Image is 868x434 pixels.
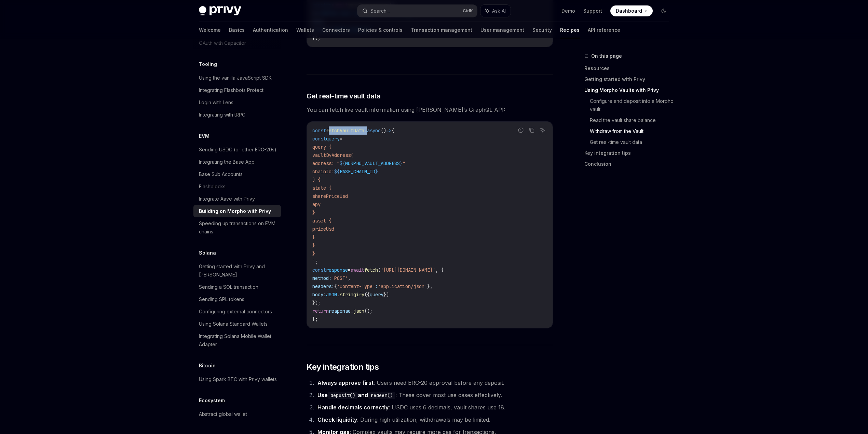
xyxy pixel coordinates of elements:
[199,295,244,303] div: Sending SPL tokens
[584,63,675,74] a: Resources
[616,8,642,14] span: Dashboard
[315,390,553,400] li: : These cover most use cases effectively.
[364,127,367,134] span: =
[331,275,348,281] span: 'POST'
[193,84,281,96] a: Integrating Flashbots Protect
[193,260,281,281] a: Getting started with Privy and [PERSON_NAME]
[364,267,378,273] span: fetch
[427,283,433,289] span: },
[392,127,394,134] span: {
[326,127,364,134] span: fetchVaultData
[312,201,321,207] span: apy
[583,8,602,14] a: Support
[342,136,345,142] span: `
[584,159,675,169] a: Conclusion
[199,98,233,107] div: Login with Lens
[193,96,281,109] a: Login with Lens
[312,144,331,150] span: query {
[584,74,675,85] a: Getting started with Privy
[337,283,375,289] span: 'Content-Type'
[193,408,281,420] a: Abstract global wallet
[199,219,277,236] div: Speeding up transactions on EVM chains
[411,22,472,38] a: Transaction management
[378,267,381,273] span: (
[199,410,247,418] div: Abstract global wallet
[340,168,375,175] span: BASE_CHAIN_ID
[370,7,390,15] div: Search...
[312,250,315,257] span: }
[199,308,272,316] div: Configuring external connectors
[199,375,277,383] div: Using Spark BTC with Privy wallets
[357,5,477,17] button: Search...CtrlK
[199,283,258,291] div: Sending a SOL transaction
[368,392,395,399] code: redeem()
[492,8,506,14] span: Ask AI
[312,136,326,142] span: const
[193,144,281,156] a: Sending USDC (or other ERC-20s)
[193,318,281,330] a: Using Solana Standard Wallets
[334,168,340,175] span: ${
[199,74,272,82] div: Using the vanilla JavaScript SDK
[193,293,281,306] a: Sending SPL tokens
[560,22,580,38] a: Recipes
[317,404,389,411] strong: Handle decimals correctly
[383,291,389,298] span: })
[312,226,334,232] span: priceUsd
[312,218,331,224] span: asset {
[199,6,241,16] img: dark logo
[193,217,281,238] a: Speeding up transactions on EVM chains
[561,8,575,14] a: Demo
[193,281,281,293] a: Sending a SOL transaction
[312,168,334,175] span: chainId:
[253,22,288,38] a: Authentication
[370,291,383,298] span: query
[312,209,315,216] span: }
[296,22,314,38] a: Wallets
[199,158,255,166] div: Integrating the Base App
[193,205,281,217] a: Building on Morpho with Privy
[538,126,547,135] button: Ask AI
[367,127,381,134] span: async
[328,392,358,399] code: deposit()
[364,308,372,314] span: ();
[378,283,427,289] span: 'application/json'
[312,234,315,240] span: }
[193,180,281,193] a: Flashblocks
[345,160,400,166] span: MORPHO_VAULT_ADDRESS
[326,291,337,298] span: JSON
[199,86,263,94] div: Integrating Flashbots Protect
[312,160,340,166] span: address: "
[340,160,345,166] span: ${
[229,22,245,38] a: Basics
[317,416,357,423] strong: Check liquidity
[312,242,315,248] span: }
[193,373,281,385] a: Using Spark BTC with Privy wallets
[312,316,318,322] span: };
[351,308,353,314] span: .
[326,267,348,273] span: response
[591,52,622,60] span: On this page
[199,132,209,140] h5: EVM
[381,127,386,134] span: ()
[315,259,318,265] span: ;
[588,22,620,38] a: API reference
[480,22,524,38] a: User management
[312,152,353,158] span: vaultByAddress(
[590,96,675,115] a: Configure and deposit into a Morpho vault
[317,392,395,398] strong: Use and
[312,308,329,314] span: return
[590,126,675,137] a: Withdraw from the Vault
[199,195,255,203] div: Integrate Aave with Privy
[317,379,374,386] strong: Always approve first
[610,5,653,16] a: Dashboard
[658,5,669,16] button: Toggle dark mode
[312,275,331,281] span: method:
[375,168,378,175] span: }
[340,136,342,142] span: =
[312,300,321,306] span: });
[364,291,370,298] span: ({
[480,5,511,17] button: Ask AI
[199,249,216,257] h5: Solana
[322,22,350,38] a: Connectors
[312,177,321,183] span: ) {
